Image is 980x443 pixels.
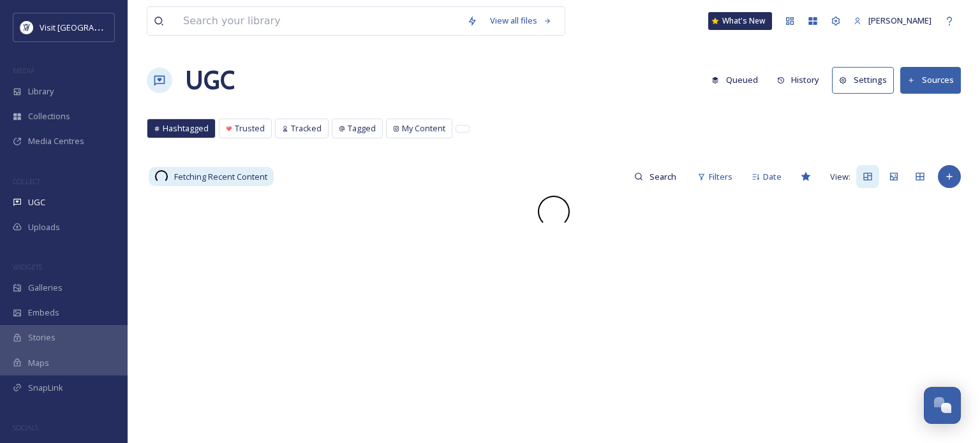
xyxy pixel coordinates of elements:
span: Visit [GEOGRAPHIC_DATA] [40,21,138,33]
span: Date [763,171,782,183]
span: Filters [709,171,732,183]
span: WIDGETS [13,262,42,272]
span: Maps [28,357,49,369]
a: UGC [185,61,235,99]
span: Fetching Recent Content [174,171,267,183]
span: My Content [402,122,445,134]
span: Hashtagged [163,122,209,134]
span: UGC [28,196,45,208]
input: Search [643,164,685,189]
button: Open Chat [924,387,961,424]
button: Queued [705,68,764,92]
span: Trusted [235,122,265,134]
span: [PERSON_NAME] [868,15,932,26]
a: Queued [705,68,771,92]
button: History [771,68,826,92]
span: Media Centres [28,135,84,147]
span: Tracked [291,122,322,134]
span: Galleries [28,282,63,294]
a: Settings [832,67,900,93]
span: Library [28,85,54,98]
a: View all files [484,8,558,33]
span: SnapLink [28,382,63,394]
span: Stories [28,331,56,344]
input: Search your library [177,7,461,35]
span: Collections [28,110,70,122]
button: Settings [832,67,894,93]
span: MEDIA [13,66,35,75]
span: Tagged [348,122,376,134]
img: Untitled%20design%20%2897%29.png [20,21,33,34]
a: What's New [708,12,772,30]
span: SOCIALS [13,423,38,432]
span: COLLECT [13,177,40,186]
a: History [771,68,833,92]
a: [PERSON_NAME] [847,8,938,33]
button: Sources [900,67,961,93]
span: View: [830,171,850,183]
span: Embeds [28,307,59,319]
span: Uploads [28,221,60,233]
